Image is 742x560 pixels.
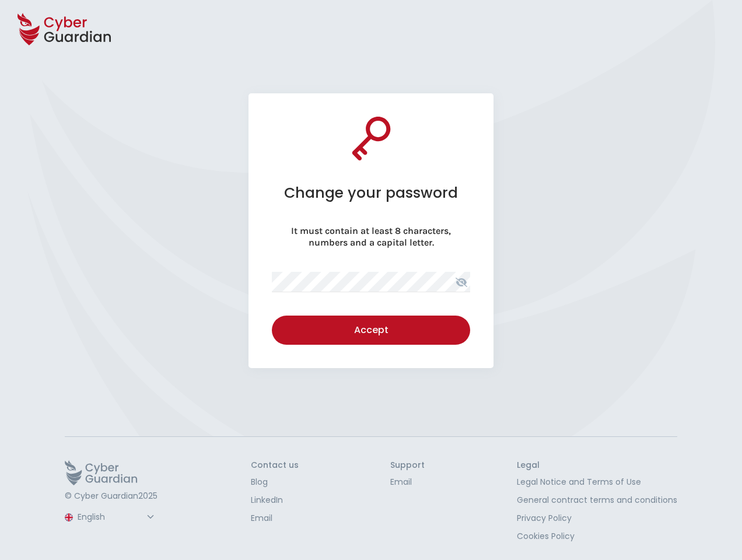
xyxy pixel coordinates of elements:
h3: Legal [517,460,677,471]
a: Email [390,476,425,488]
h3: Support [390,460,425,471]
a: Legal Notice and Terms of Use [517,476,677,488]
a: Blog [251,476,299,488]
h3: Contact us [251,460,299,471]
